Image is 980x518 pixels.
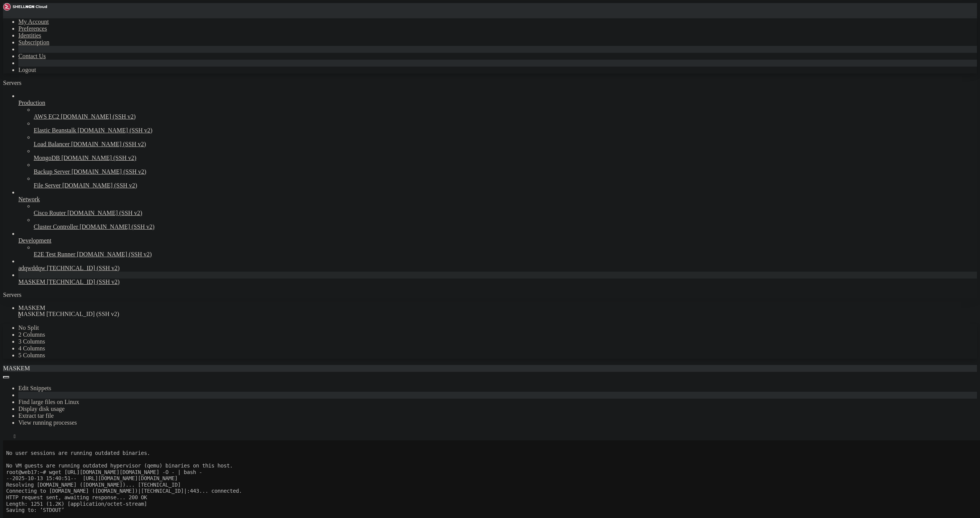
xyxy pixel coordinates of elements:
[3,296,880,302] x-row: root@web17:~# disable upw
[3,410,880,417] x-row: Command 'uwd' not found, did you mean:
[18,305,45,311] span: MASKEM
[3,334,880,340] x-row: Try: apt install <deb name>
[3,245,31,251] span: [Success]
[3,270,309,276] span: Congratulations! FASTPANEL successfully installed and available now for you at [URL][TECHNICAL_ID] .
[34,127,977,134] a: Elastic Beanstalk [DOMAIN_NAME] (SSH v2)
[3,365,30,371] span: MASKEM
[3,226,101,232] span: Installing ftp service: proftpd.
[34,134,977,148] li: Load Balancer [DOMAIN_NAME] (SSH v2)
[3,378,880,385] x-row: command 'upsd' from deb nut-server (2.8.0-7)
[18,406,65,412] a: Display disk usage
[18,237,977,244] a: Development
[3,429,880,436] x-row: command 'wd' from deb node-wikibase-cli (15.15.4-5ubuntu4)
[3,283,80,289] span: Password: [SECURITY_DATA]
[3,327,880,334] x-row: command 'ufw' from [PERSON_NAME] (0.36.2-1)
[3,366,880,372] x-row: command 'lpd' from deb lpr (1:2008.05.17.3+nmu1)
[18,25,47,32] a: Preferences
[3,10,880,16] x-row: No user sessions are running outdated binaries.
[3,3,47,11] img: Shellngn
[18,18,49,25] a: My Account
[3,289,880,296] x-row: root@web17:~# ^C
[3,168,92,174] span: Start pre-installation checks
[3,417,880,423] x-row: command 'umd' from deb node-umd (3.0.3+ds+~3.0.1-1)
[18,230,977,258] li: Development
[3,340,880,347] x-row: root@web17:~# upd
[14,433,16,439] div: 
[3,143,49,149] span: Greetings user!
[61,155,136,161] span: [DOMAIN_NAME] (SSH v2)
[34,168,977,175] a: Backup Server [DOMAIN_NAME] (SSH v2)
[62,182,137,189] span: [DOMAIN_NAME] (SSH v2)
[3,442,880,448] x-row: Try: apt install <deb name>
[18,399,79,405] a: Find large files on Linux
[18,338,45,345] a: 3 Columns
[34,203,977,217] li: Cisco Router [DOMAIN_NAME] (SSH v2)
[11,432,19,440] button: 
[3,130,880,137] x-row: /_/ /_/ |_/____//_/ /_/ /_/ |_/_/ |_/_____/_____/
[3,347,880,353] x-row: Command 'upd' not found, did you mean:
[3,238,153,244] span: Installing mail service: exim, [GEOGRAPHIC_DATA].
[47,265,119,271] span: [TECHNICAL_ID] (SSH v2)
[3,315,880,321] x-row: Command 'upw' not found, did you mean:
[18,237,51,244] span: Development
[3,391,880,397] x-row: command 'pd' from deb puredata-core (0.54.1+ds-3)
[3,200,168,206] span: Installing MySQL 8.0 from ubuntu noble APT Repository.
[3,302,880,308] x-row: disable: command not found
[34,244,977,258] li: E2E Test Runner [DOMAIN_NAME] (SSH v2)
[3,29,880,35] x-row: root@web17:~# wget [URL][DOMAIN_NAME][DOMAIN_NAME] -O - | bash -
[80,223,155,230] span: [DOMAIN_NAME] (SSH v2)
[18,265,977,272] a: adqwddqw [TECHNICAL_ID] (SSH v2)
[3,41,880,48] x-row: Resolving [DOMAIN_NAME] ([DOMAIN_NAME])... [TECHNICAL_ID]
[3,436,880,442] x-row: command 'pwd' from [PERSON_NAME] (9.4-3ubuntu6.1)
[3,353,880,359] x-row: command 'mpd' from deb mpd (0.23.14-2build1)
[3,207,31,213] span: [Success]
[71,141,146,147] span: [DOMAIN_NAME] (SSH v2)
[3,60,880,67] x-row: Length: 1251 (1.2K) [application/octet-stream]
[3,359,880,366] x-row: command 'umd' from deb node-umd (3.0.3+ds+~3.0.1-1)
[18,189,977,230] li: Network
[34,161,977,175] li: Backup Server [DOMAIN_NAME] (SSH v2)
[3,257,31,264] span: [Success]
[18,305,977,318] a: MASKEM
[3,187,92,194] span: Installing FASTPANEL package.
[3,292,977,298] div: Servers
[34,148,977,161] li: MongoDB [DOMAIN_NAME] (SSH v2)
[34,175,977,189] li: File Server [DOMAIN_NAME] (SSH v2)
[34,155,60,161] span: MongoDB
[18,196,977,203] a: Network
[34,113,59,120] span: AWS EC2
[3,308,880,315] x-row: root@web17:~# upw disable
[18,311,45,317] span: MASKEM
[34,210,977,217] a: Cisco Router [DOMAIN_NAME] (SSH v2)
[34,223,78,230] span: Cluster Controller
[34,113,977,120] a: AWS EC2 [DOMAIN_NAME] (SSH v2)
[18,196,40,202] span: Network
[18,345,45,352] a: 4 Columns
[3,251,208,257] span: Installing recommended software: roundcube, phpmyadmin, etc, etc...
[34,141,977,148] a: Load Balancer [DOMAIN_NAME] (SSH v2)
[3,277,49,283] span: Login: fastuser
[28,175,83,181] span: Ubuntu 24.04.3 LTS
[3,219,31,225] span: [Success]
[18,279,977,285] a: MASKEM [TECHNICAL_ID] (SSH v2)
[61,113,136,120] span: [DOMAIN_NAME] (SSH v2)
[3,423,880,429] x-row: command 'xwd' from deb x11-apps (7.7+11)
[34,155,977,161] a: MongoDB [DOMAIN_NAME] (SSH v2)
[18,99,45,106] span: Production
[3,105,880,111] x-row: _________ _______________ ___ _ __________
[47,279,119,285] span: [TECHNICAL_ID] (SSH v2)
[18,419,77,426] a: View running processes
[18,331,45,338] a: 2 Columns
[34,210,66,216] span: Cisco Router
[34,182,977,189] a: File Server [DOMAIN_NAME] (SSH v2)
[18,272,977,285] li: MASKEM [TECHNICAL_ID] (SSH v2)
[3,80,880,86] x-row: - 100%[==========================================================================================...
[3,47,880,54] x-row: Connecting to [DOMAIN_NAME] ([DOMAIN_NAME])|[TECHNICAL_ID]|:443... connected.
[3,321,880,327] x-row: command 'gpw' from deb gpw (0.0.19940601-10)
[34,251,75,257] span: E2E Test Runner
[34,141,70,147] span: Load Balancer
[18,67,36,73] a: Logout
[48,461,51,468] div: (14, 72)
[34,251,977,258] a: E2E Test Runner [DOMAIN_NAME] (SSH v2)
[46,311,119,317] span: [TECHNICAL_ID] (SSH v2)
